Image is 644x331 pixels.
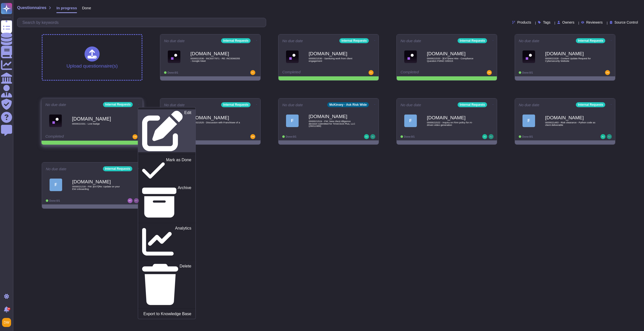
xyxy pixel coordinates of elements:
[49,199,60,202] span: Done: 0/1
[138,310,195,317] a: Export to Knowledge Base
[82,6,91,10] span: Done
[562,21,574,24] span: Owners
[2,318,11,327] img: user
[404,50,417,63] img: Logo
[20,18,266,27] input: Search by keywords
[138,225,195,259] a: Analytics
[190,51,241,56] b: [DOMAIN_NAME]
[327,102,369,107] div: McKinsey - Ask Risk Wide
[545,51,595,56] b: [DOMAIN_NAME]
[164,103,185,107] span: No due date
[45,134,108,139] div: Completed
[545,115,595,120] b: [DOMAIN_NAME]
[180,264,191,305] p: Delete
[522,135,533,138] span: Done: 0/1
[400,103,421,107] span: No due date
[286,50,299,63] img: Logo
[282,70,344,75] div: Completed
[400,70,462,75] div: Completed
[522,50,535,63] img: Logo
[339,38,369,43] div: Internal Requests
[190,57,241,62] span: 0000021536 - INC8377971 - RE: INC8366355 - Google Meet
[545,121,595,126] span: 0000021483 - Risk clearance - Python code as client deliverable
[282,103,303,107] span: No due date
[138,263,195,306] a: Delete
[600,134,606,139] img: user
[404,115,417,127] div: F
[103,102,133,107] div: Internal Requests
[56,6,77,10] span: In progress
[370,134,375,139] img: user
[133,134,138,139] img: user
[427,121,477,126] span: 0000021522 - Inquiry on Firm policy for AI-driven video generation
[1,317,15,328] button: user
[168,50,180,63] img: Logo
[482,134,487,139] img: user
[309,51,359,56] b: [DOMAIN_NAME]
[489,134,494,139] img: user
[143,312,191,316] p: Export to Knowledge Base
[576,102,605,107] div: Internal Requests
[138,156,195,184] a: Mark as Done
[190,121,241,126] span: 0000021525 - Discussion with Franchisee of a QSR
[309,114,359,119] b: [DOMAIN_NAME]
[190,115,241,120] b: [DOMAIN_NAME]
[168,71,178,74] span: Done: 0/1
[519,103,539,107] span: No due date
[605,70,610,75] img: user
[309,120,359,127] span: 0000021524 - FW: New client diligence decision submitted for TimeClock Plus, LLC (Z6011989)
[250,70,255,75] img: user
[543,21,550,24] span: Tags
[49,114,62,127] img: Logo
[545,57,595,62] span: 0000021528 - Content Update Request for Cybersecurity Website
[404,135,415,138] span: Done: 0/1
[184,111,191,151] p: Edit
[72,116,123,121] b: [DOMAIN_NAME]
[72,123,123,125] span: 0000021531 - Lost badge
[138,109,195,152] a: Edit
[309,57,359,62] span: 0000021530 - Sanitizing work from client engagement
[517,21,531,24] span: Products
[166,158,191,183] p: Mark as Done
[522,71,533,74] span: Done: 0/1
[522,115,535,127] div: F
[615,21,638,24] span: Source Control
[46,167,66,171] span: No due date
[607,134,612,139] img: user
[178,186,191,220] p: Archive
[364,134,369,139] img: user
[282,39,303,43] span: No due date
[7,307,10,310] div: 9+
[221,102,251,107] div: Internal Requests
[134,198,139,203] img: user
[17,6,46,10] span: Questionnaires
[427,115,477,120] b: [DOMAIN_NAME]
[50,179,62,191] div: F
[164,39,185,43] span: No due date
[221,38,251,43] div: Internal Requests
[175,226,191,258] p: Analytics
[427,57,477,62] span: 0000021533 - [EXT]New Hire - Compliance Question FMNO 339315
[427,51,477,56] b: [DOMAIN_NAME]
[72,179,123,184] b: [DOMAIN_NAME]
[138,184,195,221] a: Archive
[45,103,66,106] span: No due date
[369,70,374,75] img: user
[128,198,133,203] img: user
[250,134,255,139] img: user
[576,38,605,43] div: Internal Requests
[103,166,132,171] div: Internal Requests
[458,38,487,43] div: Internal Requests
[286,135,296,138] span: Done: 0/1
[519,39,539,43] span: No due date
[586,21,602,24] span: Reviewers
[66,46,118,68] div: Upload questionnaire(s)
[286,115,299,127] div: F
[72,185,123,190] span: 0000021218 - FW: [EXT]Re: Update on your EW onboarding
[487,70,492,75] img: user
[400,39,421,43] span: No due date
[458,102,487,107] div: Internal Requests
